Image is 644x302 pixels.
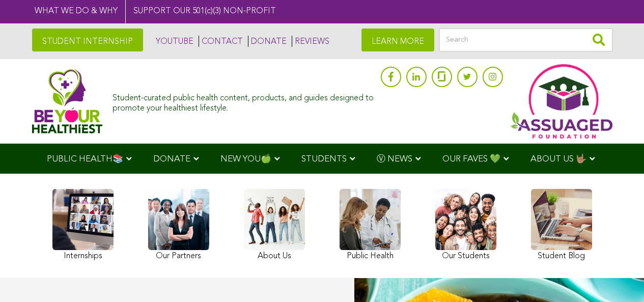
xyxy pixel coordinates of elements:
span: STUDENTS [301,155,347,163]
span: PUBLIC HEALTH📚 [47,155,123,163]
img: Assuaged [32,69,103,133]
span: OUR FAVES 💚 [442,155,500,163]
input: Search [439,29,612,51]
span: NEW YOU🍏 [220,155,271,163]
a: REVIEWS [292,36,329,47]
span: DONATE [153,155,190,163]
div: Navigation Menu [32,144,612,174]
iframe: Chat Widget [593,253,644,302]
a: DONATE [248,36,287,47]
a: YOUTUBE [153,36,193,47]
a: STUDENT INTERNSHIP [32,29,143,51]
span: ABOUT US 🤟🏽 [530,155,586,163]
img: glassdoor [438,71,445,81]
a: LEARN MORE [361,29,434,51]
span: Ⓥ NEWS [377,155,412,163]
a: CONTACT [199,36,243,47]
img: Assuaged App [511,64,612,139]
div: Student-curated public health content, products, and guides designed to promote your healthiest l... [113,89,375,113]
